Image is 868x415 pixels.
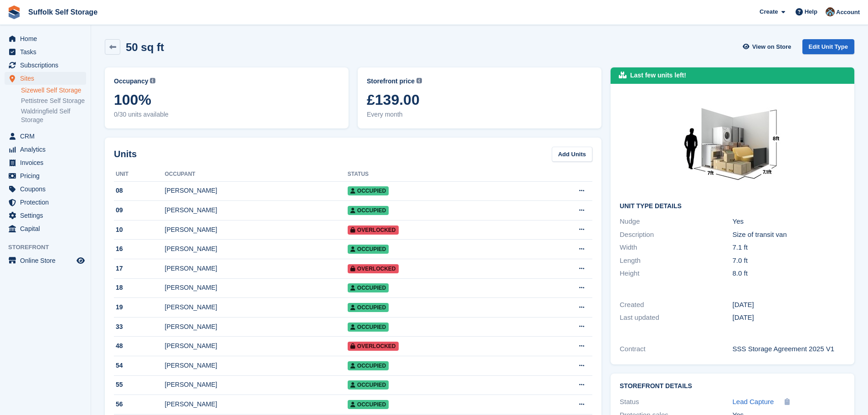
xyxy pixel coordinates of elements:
span: Invoices [20,156,75,169]
a: Suffolk Self Storage [25,5,101,20]
a: menu [5,254,86,267]
span: Overlocked [348,225,399,235]
span: Storefront price [367,77,415,86]
div: 7.1 ft [733,242,845,253]
img: 50.jpg [664,93,801,195]
span: Settings [20,209,75,222]
span: Pricing [20,169,75,182]
span: Occupied [348,283,389,292]
div: [PERSON_NAME] [165,244,348,254]
div: [PERSON_NAME] [165,283,348,292]
a: menu [5,130,86,143]
div: Height [620,268,732,279]
a: menu [5,72,86,85]
span: Sites [20,72,75,85]
a: Sizewell Self Storage [21,86,86,95]
div: [DATE] [733,313,845,323]
div: [PERSON_NAME] [165,225,348,235]
div: [PERSON_NAME] [165,341,348,351]
div: 56 [114,400,165,409]
span: Create [760,7,778,16]
span: Occupied [348,245,389,254]
span: £139.00 [367,92,592,108]
div: [PERSON_NAME] [165,186,348,195]
div: Contract [620,344,732,354]
span: Occupied [348,323,389,332]
span: Occupancy [114,77,148,86]
span: CRM [20,130,75,143]
a: menu [5,183,86,195]
h2: Unit Type details [620,203,845,210]
a: menu [5,169,86,182]
span: Occupied [348,361,389,370]
div: Last updated [620,313,732,323]
th: Status [348,167,526,182]
span: Occupied [348,380,389,389]
div: 55 [114,380,165,389]
div: [PERSON_NAME] [165,205,348,215]
a: menu [5,46,86,58]
a: Preview store [75,255,86,266]
div: 8.0 ft [733,268,845,279]
div: Last few units left! [630,71,686,80]
span: Overlocked [348,264,399,273]
span: View on Store [752,42,791,51]
span: 100% [114,92,339,108]
img: icon-info-grey-7440780725fd019a000dd9b08b2336e03edf1995a4989e88bcd33f0948082b44.svg [416,78,422,83]
div: 7.0 ft [733,256,845,266]
div: Width [620,242,732,253]
div: [PERSON_NAME] [165,380,348,389]
h2: Storefront Details [620,383,845,390]
a: menu [5,196,86,209]
div: [PERSON_NAME] [165,400,348,409]
a: Pettistree Self Storage [21,97,86,105]
span: Analytics [20,143,75,156]
div: 48 [114,341,165,351]
span: Tasks [20,46,75,58]
span: Overlocked [348,342,399,351]
div: [PERSON_NAME] [165,361,348,370]
div: [PERSON_NAME] [165,264,348,273]
span: Subscriptions [20,59,75,72]
a: menu [5,156,86,169]
th: Occupant [165,167,348,182]
span: Protection [20,196,75,209]
div: 19 [114,302,165,312]
img: icon-info-grey-7440780725fd019a000dd9b08b2336e03edf1995a4989e88bcd33f0948082b44.svg [150,78,155,83]
a: Add Units [552,147,592,162]
div: Status [620,397,732,407]
th: Unit [114,167,165,182]
a: menu [5,209,86,222]
div: [DATE] [733,300,845,310]
div: 16 [114,244,165,254]
span: Occupied [348,206,389,215]
span: Help [805,7,817,16]
img: Lisa Furneaux [826,7,835,16]
span: Every month [367,110,592,119]
div: Nudge [620,216,732,227]
div: Created [620,300,732,310]
div: Length [620,256,732,266]
div: SSS Storage Agreement 2025 V1 [733,344,845,354]
div: Description [620,230,732,240]
span: Online Store [20,254,75,267]
a: Waldringfield Self Storage [21,107,86,124]
a: menu [5,32,86,45]
div: 09 [114,205,165,215]
span: Home [20,32,75,45]
span: Occupied [348,400,389,409]
div: 10 [114,225,165,235]
span: Lead Capture [733,398,774,405]
h2: Units [114,147,137,161]
span: Account [836,8,860,17]
div: 33 [114,322,165,332]
div: 08 [114,186,165,195]
h2: 50 sq ft [126,41,164,53]
span: Coupons [20,183,75,195]
span: Occupied [348,303,389,312]
div: 54 [114,361,165,370]
a: View on Store [742,39,795,54]
div: [PERSON_NAME] [165,322,348,332]
span: Storefront [8,243,91,252]
a: Lead Capture [733,397,774,407]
